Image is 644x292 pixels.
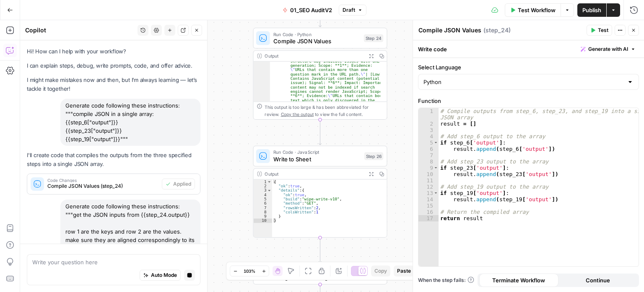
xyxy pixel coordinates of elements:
g: Edge from step_24 to step_26 [319,119,321,145]
div: Output [265,53,363,60]
span: Compile JSON Values (step_24) [47,182,158,190]
span: Run Code · Python [273,31,360,38]
div: 2 [254,184,272,188]
div: 10 [418,171,439,177]
div: 14 [418,196,439,203]
span: Toggle code folding, rows 9 through 10 [434,165,438,171]
span: Publish [582,6,601,14]
div: 7 [418,152,439,158]
span: 01_SEO AuditV2 [290,6,332,14]
div: 10 [254,218,272,223]
div: 3 [254,188,272,192]
textarea: Compile JSON Values [418,26,481,34]
span: Compile JSON Values [273,37,360,46]
button: 01_SEO AuditV2 [278,3,337,17]
div: 4 [418,133,439,139]
div: Output [265,171,363,178]
button: Paste [394,266,414,276]
div: 7 [254,205,272,210]
div: Copilot [25,26,135,34]
div: 1 [254,179,272,184]
div: 15 [418,203,439,209]
span: Applied [173,180,191,188]
button: Generate with AI [577,44,639,55]
div: IntegrationGoogle Sheets IntegrationStep 27 [253,264,387,285]
div: Step 24 [364,34,383,42]
span: Run Code · JavaScript [273,149,361,156]
g: Edge from step_26 to step_27 [319,237,321,263]
div: Generate code following these instructions: """get the JSON inputs from {{step_24.output}} row 1 ... [60,200,200,263]
button: Auto Mode [140,270,181,281]
button: Copy [371,266,390,276]
button: Continue [558,274,638,287]
div: 9 [418,165,439,171]
span: Paste [397,267,411,275]
span: Test Workflow [518,6,556,14]
span: Continue [586,276,610,284]
div: Step 26 [364,152,383,160]
div: 17 [418,215,439,221]
span: Copy [374,267,387,275]
span: Toggle code folding, rows 1 through 10 [267,179,272,184]
div: 1 [418,108,439,121]
p: Hi! How can I help with your workflow? [27,47,200,56]
div: 9 [254,214,272,218]
div: Generate code following these instructions: """compile JSON in a single array: {{step_6["output"]... [60,99,200,146]
span: Draft [343,6,355,14]
a: When the step fails: [418,276,474,284]
div: 3 [418,127,439,133]
span: ( step_24 ) [483,26,511,34]
div: 2 [418,121,439,127]
span: Write to Sheet [273,155,361,163]
p: I can explain steps, debug, write prompts, code, and offer advice. [27,61,200,70]
button: Applied [162,179,195,189]
div: 6 [418,146,439,152]
span: Toggle code folding, rows 3 through 9 [267,188,272,192]
span: Terminate Workflow [492,276,545,284]
span: Generate with AI [588,45,628,53]
div: 11 [418,177,439,184]
span: Code Changes [47,178,158,182]
span: Auto Mode [151,271,177,279]
span: Toggle code folding, rows 13 through 14 [434,190,438,196]
span: Test [598,26,608,34]
p: I might make mistakes now and then, but I’m always learning — let’s tackle it together! [27,76,200,93]
g: Edge from step_6 to step_24 [319,2,321,27]
div: 8 [418,158,439,165]
div: 6 [254,201,272,205]
input: Python [423,78,623,86]
div: Run Code · JavaScriptWrite to SheetStep 26Output{ "ok":true, "details":{ "ok":true, "build":"wipe... [253,146,387,238]
div: 16 [418,209,439,215]
div: 13 [418,190,439,196]
label: Function [418,97,639,105]
div: This output is too large & has been abbreviated for review. to view the full content. [265,104,383,118]
span: 103% [244,268,255,274]
p: I'll create code that compiles the outputs from the three specified steps into a single JSON array. [27,151,200,168]
label: Select Language [418,63,639,71]
div: 12 [418,184,439,190]
div: 4 [254,192,272,197]
button: Draft [339,5,366,16]
div: Run Code · PythonCompile JSON ValuesStep 24Output structure may indicate issues with URL generati... [253,28,387,120]
div: 5 [418,139,439,146]
div: 5 [254,197,272,201]
div: 8 [254,210,272,214]
button: Test [587,25,612,36]
span: Toggle code folding, rows 5 through 6 [434,139,438,146]
button: Test Workflow [505,3,561,17]
div: Write code [413,40,644,58]
span: Google Sheets Integration [273,273,361,281]
span: Copy the output [281,111,314,116]
button: Publish [577,3,606,17]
